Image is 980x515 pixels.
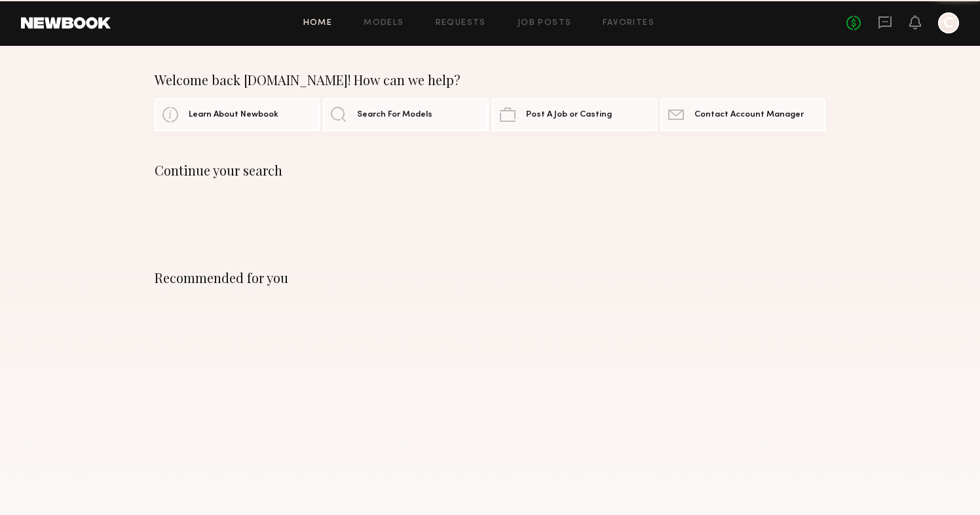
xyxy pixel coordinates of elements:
a: Job Posts [518,19,572,28]
a: C [938,12,959,33]
div: Continue your search [155,162,825,178]
a: Search For Models [323,98,488,131]
span: Search For Models [357,111,432,119]
div: Recommended for you [155,270,825,286]
span: Post A Job or Casting [526,111,612,119]
div: Welcome back [DOMAIN_NAME]! How can we help? [155,72,825,88]
a: Learn About Newbook [155,98,320,131]
a: Contact Account Manager [660,98,825,131]
a: Home [303,19,333,28]
a: Favorites [603,19,654,28]
span: Learn About Newbook [189,111,278,119]
a: Post A Job or Casting [492,98,657,131]
a: Models [364,19,404,28]
a: Requests [436,19,486,28]
span: Contact Account Manager [694,111,804,119]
